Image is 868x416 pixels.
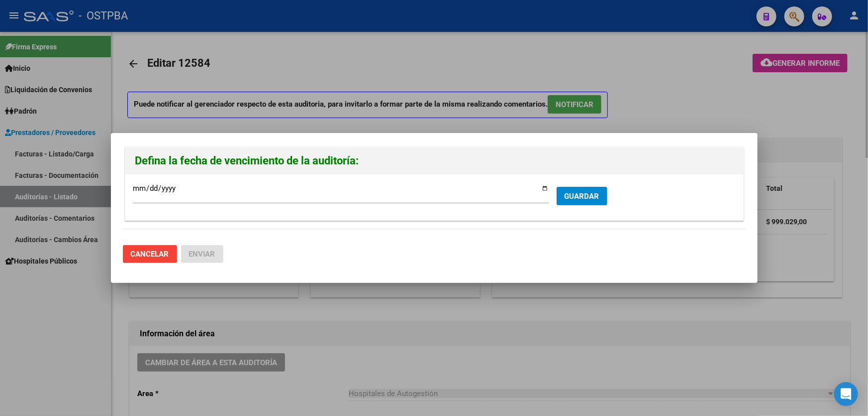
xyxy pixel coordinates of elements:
span: Enviar [189,250,215,259]
h2: Defina la fecha de vencimiento de la auditoría: [135,151,733,170]
span: GUARDAR [565,192,599,201]
button: GUARDAR [557,187,607,205]
button: Enviar [181,245,223,263]
span: Cancelar [131,250,169,259]
div: Open Intercom Messenger [834,382,858,406]
button: Cancelar [123,245,177,263]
